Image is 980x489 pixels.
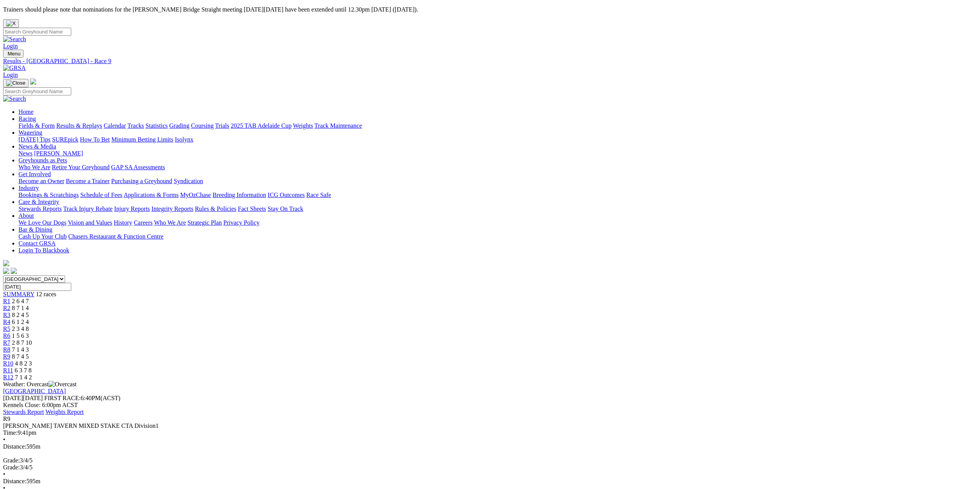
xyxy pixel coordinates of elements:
[6,20,16,27] img: X
[215,122,229,129] a: Trials
[238,205,266,212] a: Fact Sheets
[18,233,67,240] a: Cash Up Your Club
[3,436,5,443] span: •
[114,205,150,212] a: Injury Reports
[3,422,977,429] div: [PERSON_NAME] TAVERN MIXED STAKE CTA Division1
[151,205,193,212] a: Integrity Reports
[18,212,34,219] a: About
[49,381,77,388] img: Overcast
[56,122,102,129] a: Results & Replays
[68,233,163,240] a: Chasers Restaurant & Function Centre
[18,164,977,171] div: Greyhounds as Pets
[3,346,10,353] a: R8
[18,171,51,177] a: Get Involved
[3,402,977,409] div: Kennels Close: 6:00pm ACST
[18,108,34,115] a: Home
[3,395,43,401] span: [DATE]
[3,443,977,450] div: 595m
[18,226,52,233] a: Bar & Dining
[3,283,71,291] input: Select date
[18,150,32,157] a: News
[3,312,10,318] a: R3
[18,143,56,150] a: News & Media
[63,205,112,212] a: Track Injury Rebate
[18,136,977,143] div: Wagering
[15,367,32,374] span: 6 3 7 8
[3,6,977,13] p: Trainers should please note that nominations for the [PERSON_NAME] Bridge Straight meeting [DATE]...
[15,360,32,367] span: 4 8 2 3
[34,150,83,157] a: [PERSON_NAME]
[18,150,977,157] div: News & Media
[268,205,303,212] a: Stay On Track
[3,332,10,339] a: R6
[18,122,55,129] a: Fields & Form
[3,443,26,450] span: Distance:
[3,36,26,43] img: Search
[3,58,977,65] a: Results - [GEOGRAPHIC_DATA] - Race 9
[15,374,32,381] span: 7 1 4 2
[3,429,18,436] span: Time:
[18,157,67,164] a: Greyhounds as Pets
[3,79,28,87] button: Toggle navigation
[6,80,25,86] img: Close
[3,353,10,360] span: R9
[66,178,110,184] a: Become a Trainer
[3,360,13,367] a: R10
[3,367,13,374] a: R11
[223,219,260,226] a: Privacy Policy
[3,50,23,58] button: Toggle navigation
[3,305,10,311] a: R2
[3,325,10,332] a: R5
[18,178,64,184] a: Become an Owner
[127,122,144,129] a: Tracks
[12,353,29,360] span: 8 7 4 5
[3,388,66,394] a: [GEOGRAPHIC_DATA]
[213,192,266,198] a: Breeding Information
[3,409,44,415] a: Stewards Report
[111,178,172,184] a: Purchasing a Greyhound
[174,178,203,184] a: Syndication
[315,122,362,129] a: Track Maintenance
[12,319,29,325] span: 6 1 2 4
[191,122,214,129] a: Coursing
[195,205,236,212] a: Rules & Policies
[3,319,10,325] a: R4
[8,51,20,57] span: Menu
[18,247,69,254] a: Login To Blackbook
[3,374,13,381] a: R12
[36,291,56,297] span: 12 races
[3,478,26,484] span: Distance:
[124,192,179,198] a: Applications & Forms
[268,192,305,198] a: ICG Outcomes
[111,136,173,143] a: Minimum Betting Limits
[18,122,977,129] div: Racing
[180,192,211,198] a: MyOzChase
[231,122,291,129] a: 2025 TAB Adelaide Cup
[3,298,10,304] span: R1
[80,136,110,143] a: How To Bet
[293,122,313,129] a: Weights
[18,199,59,205] a: Care & Integrity
[12,346,29,353] span: 7 1 4 3
[12,305,29,311] span: 8 7 1 4
[44,395,80,401] span: FIRST RACE:
[169,122,189,129] a: Grading
[3,381,77,387] span: Weather: Overcast
[175,136,193,143] a: Isolynx
[44,395,121,401] span: 6:40PM(ACST)
[3,43,18,49] a: Login
[3,95,26,102] img: Search
[3,268,9,274] img: facebook.svg
[52,164,110,170] a: Retire Your Greyhound
[3,72,18,78] a: Login
[18,129,42,136] a: Wagering
[80,192,122,198] a: Schedule of Fees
